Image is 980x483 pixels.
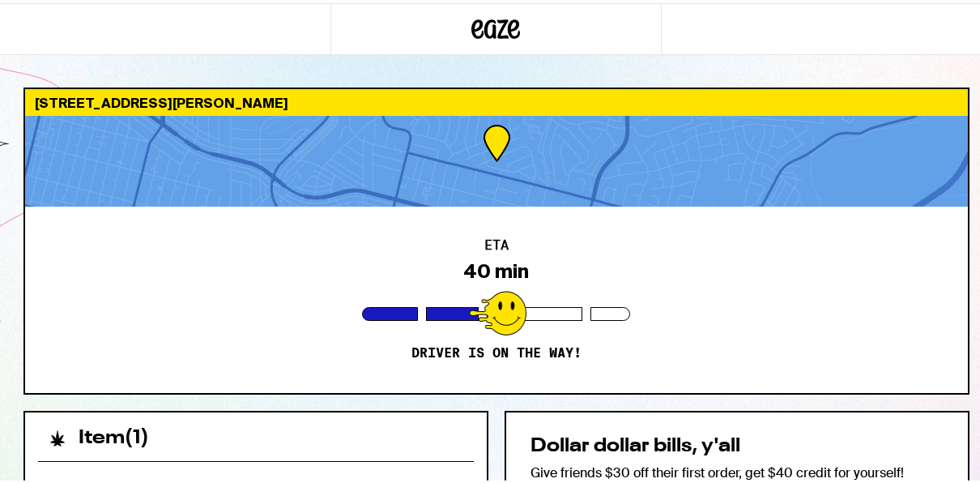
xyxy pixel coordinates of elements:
[484,236,509,249] h2: ETA
[25,86,968,113] div: [STREET_ADDRESS][PERSON_NAME]
[530,434,944,453] h2: Dollar dollar bills, y'all
[530,461,944,478] p: Give friends $30 off their first order, get $40 credit for yourself!
[463,257,529,280] div: 40 min
[10,11,117,24] span: Hi. Need any help?
[79,425,149,445] h2: Item ( 1 )
[411,342,582,358] p: Driver is on the way!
